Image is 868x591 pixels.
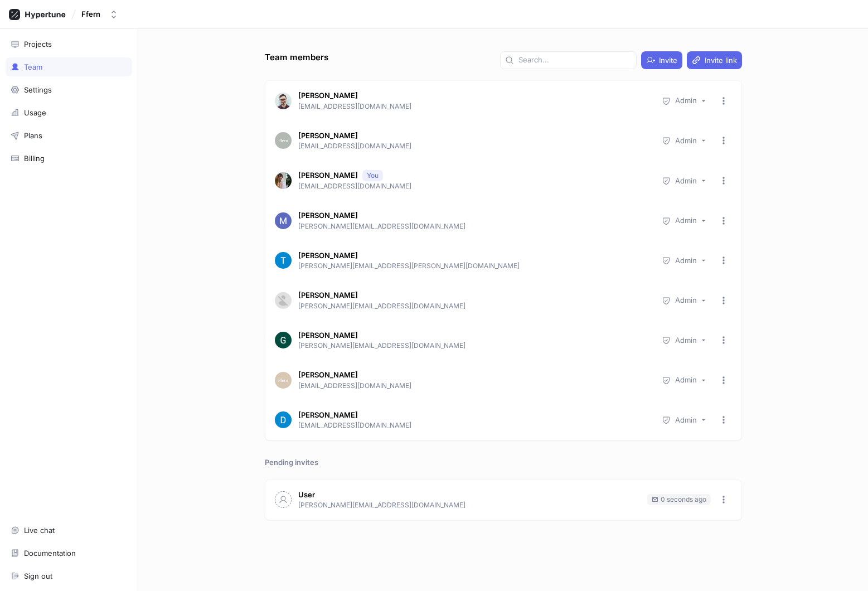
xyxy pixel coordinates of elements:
div: Admin [675,216,697,225]
p: [PERSON_NAME] [298,250,358,261]
button: Admin [657,252,711,269]
div: Sign out [24,571,52,580]
a: Settings [6,80,132,99]
p: [PERSON_NAME] [298,90,358,101]
p: [EMAIL_ADDRESS][DOMAIN_NAME] [298,101,650,112]
div: Admin [675,176,697,186]
div: Projects [24,40,52,49]
p: Pending invites [265,457,318,468]
div: Live chat [24,526,55,535]
div: Admin [675,295,697,305]
div: Ffern [81,9,100,19]
p: [EMAIL_ADDRESS][DOMAIN_NAME] [298,181,650,191]
p: User [298,490,315,501]
div: Admin [675,256,697,265]
button: Invite [641,51,682,69]
img: User [275,212,292,229]
p: [PERSON_NAME][EMAIL_ADDRESS][DOMAIN_NAME] [298,301,650,311]
a: Plans [6,126,132,145]
img: User [275,332,292,348]
div: Admin [675,96,697,105]
a: Projects [6,35,132,54]
img: User [275,292,292,309]
a: Usage [6,103,132,122]
p: [PERSON_NAME] [298,130,358,142]
img: User [275,172,292,189]
img: User [275,132,292,149]
button: Invite link [687,51,742,69]
div: Plans [24,131,42,140]
input: Search... [518,55,632,66]
p: [PERSON_NAME] [298,410,358,421]
button: Ffern [77,5,123,23]
img: User [275,372,292,389]
button: Admin [657,411,711,428]
p: [PERSON_NAME][EMAIL_ADDRESS][DOMAIN_NAME] [298,221,650,231]
a: Billing [6,149,132,168]
button: Admin [657,292,711,309]
button: Admin [657,332,711,348]
button: Admin [657,372,711,389]
div: Admin [675,336,697,345]
span: Invite [659,57,677,64]
p: Team members [265,51,328,64]
p: [PERSON_NAME] [298,330,358,341]
img: User [275,411,292,428]
span: Invite link [705,57,737,64]
p: [EMAIL_ADDRESS][DOMAIN_NAME] [298,381,650,391]
p: [EMAIL_ADDRESS][DOMAIN_NAME] [298,141,650,151]
button: Admin [657,212,711,229]
p: [PERSON_NAME] [298,210,358,221]
p: [PERSON_NAME][EMAIL_ADDRESS][DOMAIN_NAME] [298,500,641,510]
div: You [367,171,379,181]
a: Documentation [6,544,132,563]
button: Admin [657,93,711,109]
div: Usage [24,108,46,117]
div: Admin [675,415,697,425]
p: [EMAIL_ADDRESS][DOMAIN_NAME] [298,420,650,430]
div: 0 seconds ago [661,495,706,505]
p: [PERSON_NAME][EMAIL_ADDRESS][DOMAIN_NAME] [298,341,650,351]
img: User [275,93,292,109]
p: [PERSON_NAME][EMAIL_ADDRESS][PERSON_NAME][DOMAIN_NAME] [298,261,650,271]
img: User [275,252,292,269]
p: [PERSON_NAME] [298,370,358,381]
button: Admin [657,172,711,189]
div: Team [24,62,42,71]
a: Team [6,57,132,76]
div: Billing [24,154,45,163]
p: [PERSON_NAME] [298,170,358,181]
button: Admin [657,132,711,149]
div: Settings [24,85,52,94]
p: [PERSON_NAME] [298,290,358,301]
div: Documentation [24,549,76,558]
div: Admin [675,136,697,146]
div: Admin [675,375,697,385]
